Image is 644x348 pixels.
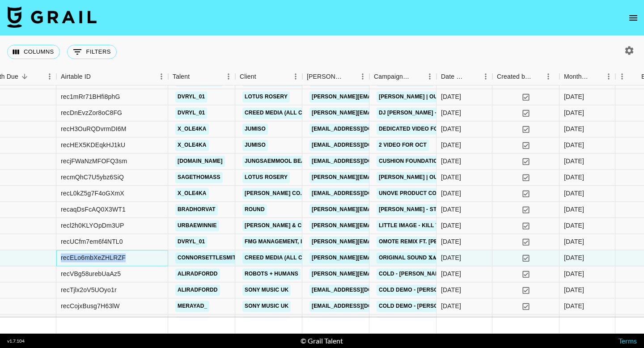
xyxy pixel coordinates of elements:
div: 3/10/2025 [441,254,461,263]
a: x_ole4ka [175,188,209,199]
div: rec1mRr71BHfi8phG [61,93,120,102]
div: 4/10/2025 [441,189,461,198]
div: recDnEvzZor8oC8FG [61,109,122,118]
a: Cold DEMO - [PERSON_NAME] [377,317,465,328]
a: Cushion Foundation Campaign [377,156,475,167]
button: Sort [256,70,269,83]
a: bradhorvat [175,204,218,215]
a: COLD - [PERSON_NAME] [377,268,447,280]
div: Campaign (Type) [374,68,411,85]
div: Month Due [559,68,615,85]
a: [PERSON_NAME][EMAIL_ADDRESS][DOMAIN_NAME] [309,204,455,215]
div: recmQhC7U5ybz6SiQ [61,173,124,182]
a: Round [242,204,267,215]
div: 1/10/2025 [441,205,461,214]
div: recjFWaNzMFOFQ3sm [61,157,127,166]
button: Sort [466,70,479,83]
div: Oct '25 [564,254,584,263]
div: Client [235,68,302,85]
a: connorsettlesmith [175,252,242,263]
a: aliradfordd [175,268,220,280]
a: [EMAIL_ADDRESS][DOMAIN_NAME] [309,301,410,312]
a: [PERSON_NAME] Co., Ltd [242,188,318,199]
div: Campaign (Type) [369,68,436,85]
a: jungsanx [175,317,210,328]
div: 1/10/2025 [441,173,461,182]
div: Oct '25 [564,141,584,150]
a: JUNGSAEMMOOL Beauty Co., Ltd. [242,156,344,167]
a: x_ole4ka [175,123,209,135]
div: 6/10/2025 [441,302,461,311]
div: recCojxBusg7H63lW [61,302,120,311]
div: Talent [168,68,235,85]
a: [PERSON_NAME][EMAIL_ADDRESS][DOMAIN_NAME] [309,91,455,102]
button: Sort [190,70,202,83]
button: Menu [542,70,555,83]
a: dvryl_01 [175,91,207,102]
a: [PERSON_NAME][EMAIL_ADDRESS][DOMAIN_NAME] [309,172,455,183]
a: [EMAIL_ADDRESS][DOMAIN_NAME] [309,188,410,199]
div: 3/10/2025 [441,238,461,246]
a: OMOTE REMIX FT. [PERSON_NAME]" - [PERSON_NAME] [377,236,530,247]
div: 2/10/2025 [441,125,461,134]
a: Sony Music UK [242,317,291,328]
div: Oct '25 [564,302,584,311]
div: [PERSON_NAME] [307,68,343,85]
button: Select columns [7,45,60,59]
button: Sort [589,70,602,83]
div: recL0kZ5g7F4oGXmX [61,189,124,198]
a: [EMAIL_ADDRESS][DOMAIN_NAME] [309,317,410,328]
a: [EMAIL_ADDRESS][DOMAIN_NAME] [309,123,410,135]
a: [EMAIL_ADDRESS][DOMAIN_NAME] [309,156,410,167]
button: Menu [423,70,436,83]
div: Oct '25 [564,205,584,214]
a: [PERSON_NAME] | Out of Body [377,91,470,102]
a: [DOMAIN_NAME] [175,156,225,167]
div: Created by Grail Team [492,68,559,85]
div: Oct '25 [564,270,584,279]
div: Oct '25 [564,189,584,198]
div: 6/10/2025 [441,286,461,295]
div: Oct '25 [564,157,584,166]
div: 2/10/2025 [441,141,461,150]
div: Oct '25 [564,93,584,102]
a: [EMAIL_ADDRESS][DOMAIN_NAME] [309,140,410,151]
a: UNOVE Product Collaboration for Oct [377,188,504,199]
div: 5/10/2025 [441,157,461,166]
button: Menu [43,70,56,83]
div: recHEX5KDEqkHJ1kU [61,141,125,150]
div: recUCfm7em6f4NTL0 [61,238,123,246]
div: Client [240,68,256,85]
div: recTjlx2oV5UOyo1r [61,286,117,295]
div: recl2h0KLYOpDm3UP [61,221,124,230]
div: Oct '25 [564,109,584,118]
a: Lotus Rosery [242,172,290,183]
button: Sort [18,70,31,83]
div: Oct '25 [564,173,584,182]
div: Talent [173,68,190,85]
button: Menu [289,70,302,83]
a: Cold DEMO - [PERSON_NAME] [377,301,465,312]
button: Menu [615,70,629,83]
a: Lotus Rosery [242,91,290,102]
a: Dedicated video for OCT [377,123,458,135]
a: [PERSON_NAME][EMAIL_ADDRESS][PERSON_NAME][DOMAIN_NAME] [309,220,501,231]
div: 1/10/2025 [441,270,461,279]
div: v 1.7.104 [7,338,25,344]
a: [PERSON_NAME][EMAIL_ADDRESS][DOMAIN_NAME] [309,236,455,247]
a: dvryl_01 [175,107,207,119]
a: Creed Media (All Campaigns) [242,107,335,119]
a: sagethomass [175,172,223,183]
img: Grail Talent [7,6,97,28]
button: Sort [532,70,544,83]
button: Menu [602,70,615,83]
a: Terms [619,336,637,345]
div: Oct '25 [564,125,584,134]
a: [EMAIL_ADDRESS][DOMAIN_NAME] [309,284,410,296]
div: recaqDsFcAQ0X3WT1 [61,205,126,214]
div: Oct '25 [564,221,584,230]
div: © Grail Talent [301,336,343,345]
a: [PERSON_NAME] & Co LLC [242,220,320,231]
div: Oct '25 [564,238,584,246]
a: FMG Management, Inc. [242,236,314,247]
